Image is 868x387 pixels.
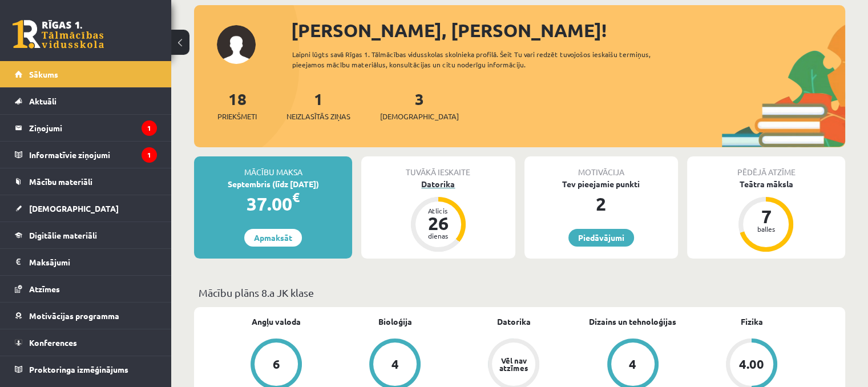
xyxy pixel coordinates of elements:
span: Priekšmeti [217,111,257,122]
a: Sākums [15,61,157,87]
span: Mācību materiāli [29,176,92,187]
span: Neizlasītās ziņas [286,111,350,122]
a: [DEMOGRAPHIC_DATA] [15,195,157,221]
a: Ziņojumi1 [15,115,157,141]
div: 7 [749,207,783,225]
a: 3[DEMOGRAPHIC_DATA] [380,88,459,122]
a: Datorika [497,316,531,328]
div: 37.00 [194,190,352,217]
a: 18Priekšmeti [217,88,257,122]
span: [DEMOGRAPHIC_DATA] [380,111,459,122]
a: Apmaksāt [244,229,302,247]
a: Datorika Atlicis 26 dienas [361,178,515,253]
a: Mācību materiāli [15,168,157,195]
div: Datorika [361,178,515,190]
div: 4.00 [739,358,764,370]
div: Tev pieejamie punkti [524,178,678,190]
a: Rīgas 1. Tālmācības vidusskola [13,20,104,49]
a: Piedāvājumi [568,229,634,247]
a: Dizains un tehnoloģijas [589,316,676,328]
span: Digitālie materiāli [29,230,97,240]
a: Fizika [740,316,762,328]
div: 2 [524,190,678,217]
div: 6 [273,358,280,370]
div: Atlicis [421,207,455,214]
a: Digitālie materiāli [15,222,157,248]
legend: Ziņojumi [29,115,157,141]
div: Laipni lūgts savā Rīgas 1. Tālmācības vidusskolas skolnieka profilā. Šeit Tu vari redzēt tuvojošo... [292,49,683,70]
span: Proktoringa izmēģinājums [29,364,128,374]
a: 1Neizlasītās ziņas [286,88,350,122]
div: 26 [421,214,455,232]
i: 1 [142,120,157,136]
div: Mācību maksa [194,156,352,178]
a: Informatīvie ziņojumi1 [15,142,157,168]
a: Angļu valoda [252,316,301,328]
p: Mācību plāns 8.a JK klase [199,285,841,300]
span: Motivācijas programma [29,311,119,321]
span: Aktuāli [29,96,56,106]
span: € [292,189,300,205]
a: Konferences [15,329,157,356]
span: [DEMOGRAPHIC_DATA] [29,203,119,213]
div: 4 [629,358,636,370]
legend: Informatīvie ziņojumi [29,142,157,168]
a: Teātra māksla 7 balles [687,178,845,253]
div: Teātra māksla [687,178,845,190]
div: Motivācija [524,156,678,178]
a: Atzīmes [15,276,157,302]
i: 1 [142,147,157,163]
span: Konferences [29,337,77,348]
div: Tuvākā ieskaite [361,156,515,178]
a: Aktuāli [15,88,157,114]
div: dienas [421,232,455,239]
span: Sākums [29,69,58,79]
div: Vēl nav atzīmes [498,357,530,372]
div: 4 [391,358,399,370]
div: [PERSON_NAME], [PERSON_NAME]! [291,17,845,44]
legend: Maksājumi [29,249,157,275]
a: Motivācijas programma [15,303,157,329]
div: balles [749,225,783,232]
a: Maksājumi [15,249,157,275]
span: Atzīmes [29,284,60,294]
a: Proktoringa izmēģinājums [15,356,157,382]
div: Pēdējā atzīme [687,156,845,178]
div: Septembris (līdz [DATE]) [194,178,352,190]
a: Bioloģija [378,316,412,328]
